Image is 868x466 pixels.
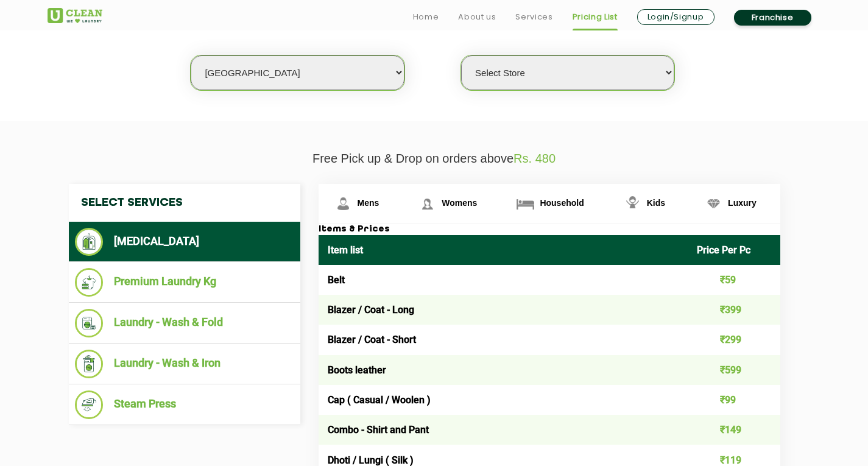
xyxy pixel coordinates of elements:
h3: Items & Prices [319,224,780,235]
img: Premium Laundry Kg [75,268,104,297]
td: Cap ( Casual / Woolen ) [319,385,688,415]
li: Premium Laundry Kg [75,268,294,297]
img: UClean Laundry and Dry Cleaning [48,8,102,23]
img: Kids [622,193,643,214]
span: Mens [358,198,379,208]
li: Steam Press [75,390,294,419]
h4: Select Services [69,184,300,222]
th: Item list [319,235,688,265]
a: Pricing List [573,10,618,24]
li: Laundry - Wash & Fold [75,309,294,337]
img: Laundry - Wash & Iron [75,350,104,378]
td: ₹599 [688,355,780,385]
th: Price Per Pc [688,235,780,265]
img: Luxury [703,193,724,214]
a: Services [515,10,552,24]
td: ₹99 [688,385,780,415]
p: Free Pick up & Drop on orders above [48,152,821,166]
li: Laundry - Wash & Iron [75,350,294,378]
img: Mens [333,193,354,214]
img: Dry Cleaning [75,228,104,256]
span: Household [540,198,584,208]
span: Rs. 480 [513,152,556,165]
td: Combo - Shirt and Pant [319,415,688,445]
td: ₹149 [688,415,780,445]
span: Kids [647,198,665,208]
img: Womens [417,193,438,214]
td: Blazer / Coat - Short [319,325,688,355]
td: ₹59 [688,265,780,295]
a: Login/Signup [637,9,715,25]
td: ₹299 [688,325,780,355]
td: Boots leather [319,355,688,385]
td: Blazer / Coat - Long [319,295,688,325]
img: Household [515,193,536,214]
img: Steam Press [75,390,104,419]
td: ₹399 [688,295,780,325]
a: Home [413,10,439,24]
li: [MEDICAL_DATA] [75,228,294,256]
a: About us [458,10,496,24]
span: Luxury [728,198,757,208]
a: Franchise [734,10,811,26]
td: Belt [319,265,688,295]
img: Laundry - Wash & Fold [75,309,104,337]
span: Womens [442,198,477,208]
